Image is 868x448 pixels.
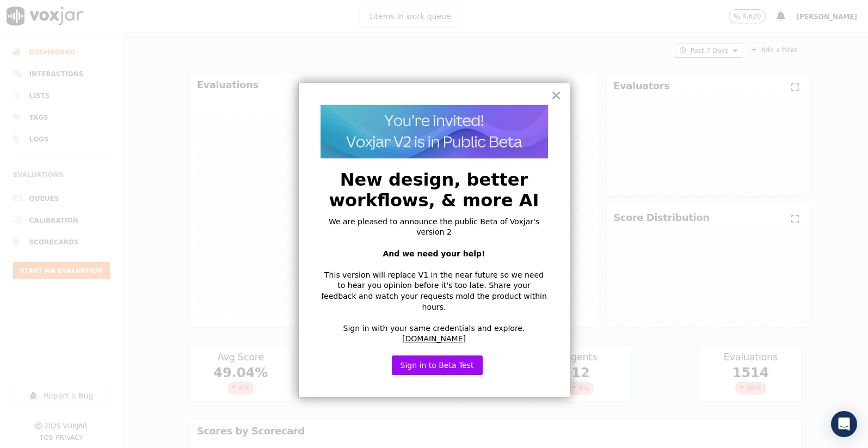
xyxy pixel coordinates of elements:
p: We are pleased to announce the public Beta of Voxjar's version 2 [321,217,548,238]
div: Open Intercom Messenger [831,411,857,437]
strong: And we need your help! [383,249,485,258]
button: Sign in to Beta Test [392,355,483,375]
button: Close [551,87,562,104]
p: This version will replace V1 in the near future so we need to hear you opinion before it's too la... [321,270,548,312]
h2: New design, better workflows, & more AI [321,169,548,211]
a: [DOMAIN_NAME] [402,334,466,343]
span: Sign in with your same credentials and explore. [343,324,525,333]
